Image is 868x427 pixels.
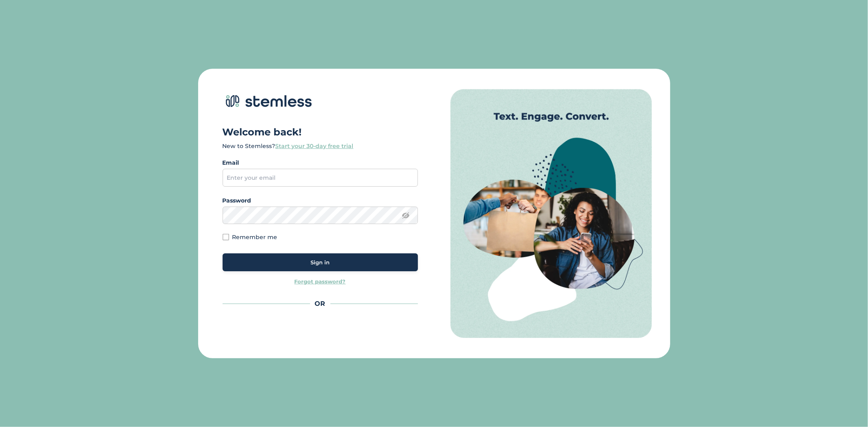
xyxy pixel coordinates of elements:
h1: Welcome back! [223,126,418,139]
button: Sign in [223,253,418,271]
a: Forgot password? [295,278,346,286]
span: Sign in [310,259,330,267]
label: Email [223,159,418,167]
img: Auth image [450,89,652,338]
img: icon-eye-line-7bc03c5c.svg [402,211,410,220]
iframe: Sign in with Google Button [238,321,409,339]
img: logo-dark-0685b13c.svg [223,89,312,113]
div: OR [223,299,418,309]
label: Password [223,196,418,205]
label: New to Stemless? [223,142,354,150]
a: Start your 30-day free trial [275,142,354,150]
label: Remember me [232,234,278,240]
input: Enter your email [223,169,418,187]
iframe: Chat Widget [827,388,868,427]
